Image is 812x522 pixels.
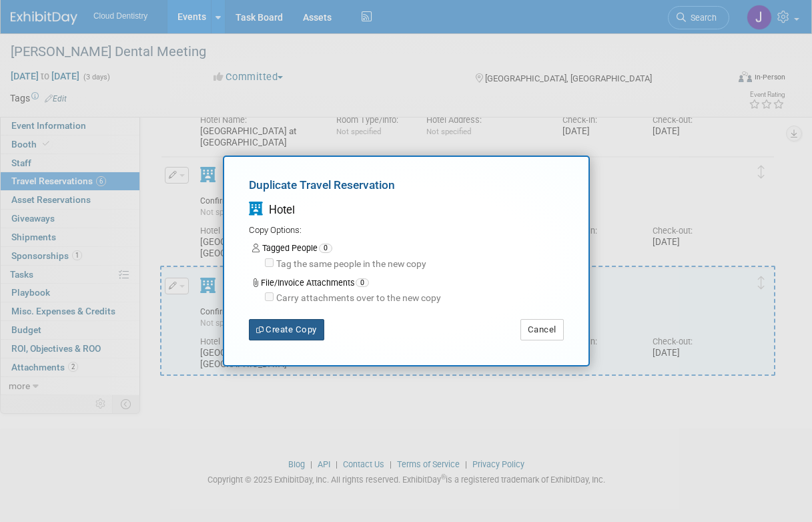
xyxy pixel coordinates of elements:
[249,202,263,216] i: Hotel
[249,177,564,199] div: Duplicate Travel Reservation
[520,319,564,340] button: Cancel
[252,242,564,254] div: Tagged People
[249,224,564,237] div: Copy Options:
[249,319,324,340] button: Create Copy
[252,277,564,289] div: File/Invoice Attachments
[269,204,295,216] span: Hotel
[356,278,369,288] span: 0
[274,292,441,305] label: Carry attachments over to the new copy
[274,258,426,271] label: Tag the same people in the new copy
[319,244,332,253] span: 0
